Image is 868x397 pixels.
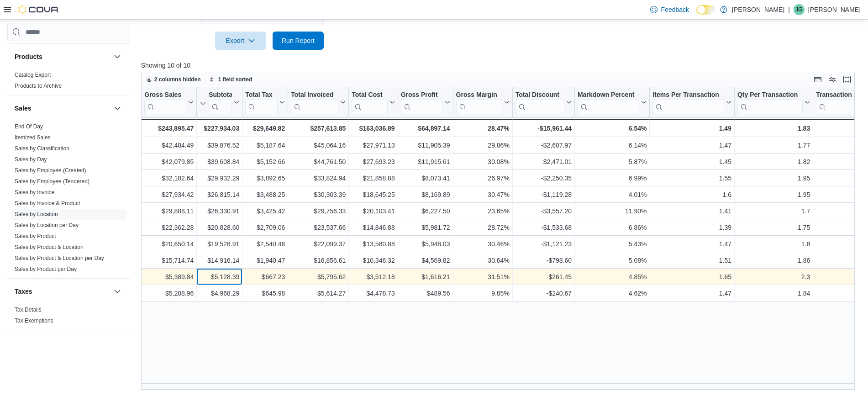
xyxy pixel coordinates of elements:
[456,123,509,134] div: 28.47%
[456,239,509,250] div: 30.46%
[516,272,572,283] div: -$261.45
[200,123,239,134] div: $227,934.03
[15,306,42,313] span: Tax Details
[291,239,346,250] div: $22,099.37
[578,239,647,250] div: 5.43%
[696,5,715,15] input: Dark Mode
[456,91,502,114] div: Gross Margin
[578,190,647,201] div: 4.01%
[154,76,201,83] span: 2 columns hidden
[15,222,79,229] span: Sales by Location per Day
[516,222,572,233] div: -$1,533.68
[15,82,62,90] span: Products to Archive
[516,157,572,168] div: -$2,471.01
[578,91,647,114] button: Markdown Percent
[245,239,285,250] div: $2,540.46
[400,91,450,114] button: Gross Profit
[15,233,56,240] span: Sales by Product
[15,233,56,239] a: Sales by Product
[144,288,194,299] div: $5,208.96
[291,157,346,168] div: $44,761.50
[112,51,123,62] button: Products
[15,167,86,174] span: Sales by Employee (Created)
[200,173,239,184] div: $29,932.29
[282,36,315,45] span: Run Report
[516,288,572,299] div: -$240.67
[144,239,194,250] div: $20,650.14
[737,222,810,233] div: 1.75
[352,91,387,114] div: Total Cost
[652,91,731,114] button: Items Per Transaction
[652,272,731,283] div: 1.65
[245,91,278,114] div: Total Tax
[200,255,239,266] div: $14,916.14
[827,74,838,85] button: Display options
[245,255,285,266] div: $1,940.47
[652,140,731,151] div: 1.47
[400,91,442,114] div: Gross Profit
[15,83,62,89] a: Products to Archive
[794,4,805,15] div: Jenn Gagne
[291,206,346,217] div: $29,756.33
[15,254,104,262] span: Sales by Product & Location per Day
[245,91,285,114] button: Total Tax
[15,52,110,61] button: Products
[400,255,450,266] div: $4,569.82
[652,190,731,201] div: 1.6
[352,222,395,233] div: $14,846.88
[737,190,810,201] div: 1.95
[456,190,509,201] div: 30.47%
[15,243,84,251] span: Sales by Product & Location
[209,91,232,100] div: Subtotal
[291,123,346,134] div: $257,613.85
[842,74,852,85] button: Enter fullscreen
[737,173,810,184] div: 1.95
[15,52,42,61] h3: Products
[15,156,47,163] span: Sales by Day
[352,190,395,201] div: $18,645.25
[352,123,395,134] div: $163,036.89
[7,304,130,330] div: Taxes
[245,222,285,233] div: $2,709.06
[578,140,647,151] div: 6.14%
[400,157,450,168] div: $11,915.61
[516,255,572,266] div: -$798.60
[15,287,32,296] h3: Taxes
[205,74,256,85] button: 1 field sorted
[652,222,731,233] div: 1.39
[15,287,110,296] button: Taxes
[652,157,731,168] div: 1.45
[7,121,130,278] div: Sales
[245,272,285,283] div: $667.23
[273,32,324,50] button: Run Report
[245,173,285,184] div: $3,892.65
[400,272,450,283] div: $1,616.21
[144,272,194,283] div: $5,389.84
[291,190,346,201] div: $30,303.39
[516,173,572,184] div: -$2,250.35
[661,5,689,14] span: Feedback
[144,140,194,151] div: $42,484.49
[15,265,77,273] span: Sales by Product per Day
[7,69,130,95] div: Products
[516,91,564,100] div: Total Discount
[144,91,194,114] button: Gross Sales
[516,140,572,151] div: -$2,607.97
[578,272,647,283] div: 4.85%
[15,211,58,218] span: Sales by Location
[737,272,810,283] div: 2.3
[652,91,724,114] div: Items Per Transaction
[578,255,647,266] div: 5.08%
[578,91,639,114] div: Markdown Percent
[15,189,54,196] span: Sales by Invoice
[200,91,239,114] button: Subtotal
[737,91,803,100] div: Qty Per Transaction
[15,200,80,206] a: Sales by Invoice & Product
[245,91,278,100] div: Total Tax
[15,178,89,185] span: Sales by Employee (Tendered)
[200,272,239,283] div: $5,128.39
[15,167,86,174] a: Sales by Employee (Created)
[15,104,110,113] button: Sales
[144,222,194,233] div: $22,362.28
[516,239,572,250] div: -$1,121.23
